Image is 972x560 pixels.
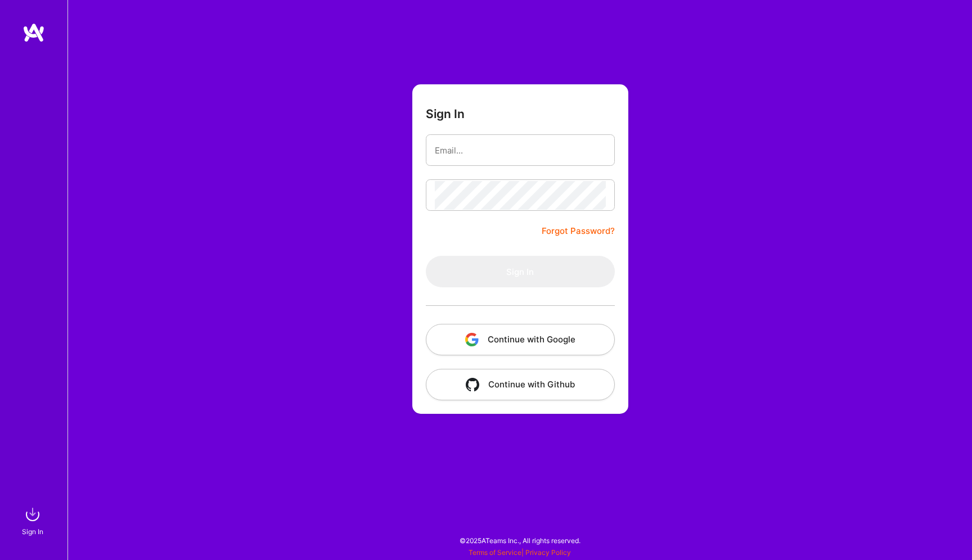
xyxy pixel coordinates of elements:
[22,22,45,43] img: logo
[525,548,571,557] a: Privacy Policy
[426,324,615,355] button: Continue with Google
[469,548,521,557] a: Terms of Service
[469,548,571,557] span: |
[426,369,615,400] button: Continue with Github
[435,136,606,165] input: Email...
[426,107,465,121] h3: Sign In
[67,526,972,554] div: © 2025 ATeams Inc., All rights reserved.
[24,503,44,538] a: sign inSign In
[21,503,44,526] img: sign in
[22,526,43,538] div: Sign In
[466,378,479,391] img: icon
[542,224,615,238] a: Forgot Password?
[426,256,615,287] button: Sign In
[465,333,479,346] img: icon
